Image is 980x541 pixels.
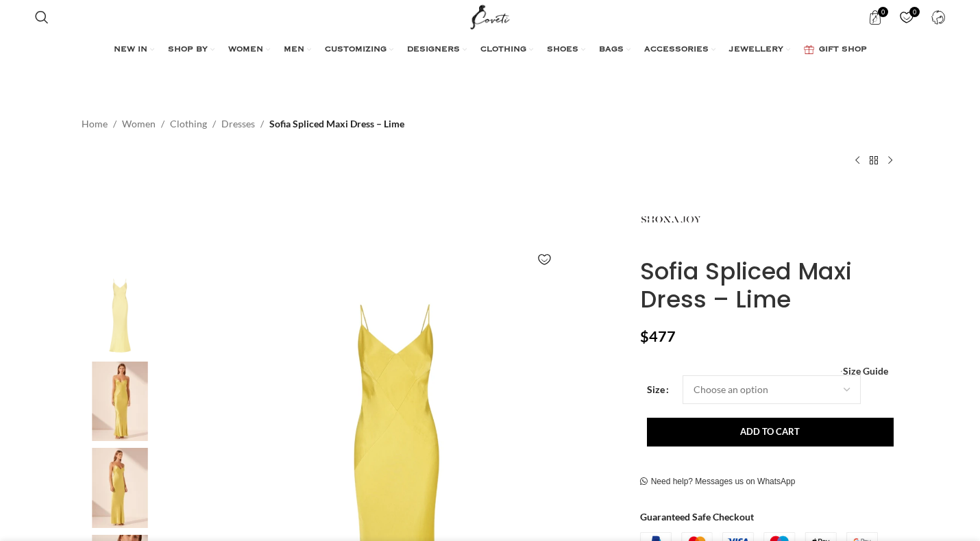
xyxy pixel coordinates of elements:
[640,511,754,523] strong: Guaranteed Safe Checkout
[228,36,270,64] a: WOMEN
[480,36,533,64] a: CLOTHING
[78,448,162,528] img: Shona Joy Dress
[640,257,898,314] h1: Sofia Spliced Maxi Dress – Lime
[892,3,920,31] div: My Wishlist
[882,152,898,168] a: Next product
[599,45,624,55] span: BAGS
[114,45,147,55] span: NEW IN
[819,45,867,55] span: GIFT SHOP
[640,189,702,251] img: Shona Joy
[640,327,676,345] bdi: 477
[82,116,108,131] a: Home
[909,7,920,17] span: 0
[804,36,867,64] a: GIFT SHOP
[325,45,387,55] span: CUSTOMIZING
[325,36,393,64] a: CUSTOMIZING
[729,36,790,64] a: JEWELLERY
[28,3,56,31] a: Search
[170,116,207,131] a: Clothing
[892,3,920,31] a: 0
[729,45,783,55] span: JEWELLERY
[269,116,404,131] span: Sofia Spliced Maxi Dress – Lime
[647,382,669,397] label: Size
[221,116,255,131] a: Dresses
[78,275,162,355] img: Sofia Spliced Maxi Dress - Lime
[644,36,715,64] a: ACCESSORIES
[644,45,709,55] span: ACCESSORIES
[647,418,894,446] button: Add to cart
[467,10,513,22] a: Site logo
[28,36,953,64] div: Main navigation
[284,36,311,64] a: MEN
[407,45,460,55] span: DESIGNERS
[849,152,866,168] a: Previous product
[861,3,889,31] a: 0
[78,362,162,442] img: Shona Joy Dress
[82,116,404,131] nav: Breadcrumb
[640,477,796,488] a: Need help? Messages us on WhatsApp
[228,45,263,55] span: WOMEN
[168,36,215,64] a: SHOP BY
[804,45,814,54] img: GiftBag
[480,45,526,55] span: CLOTHING
[122,116,156,131] a: Women
[284,45,304,55] span: MEN
[168,45,208,55] span: SHOP BY
[599,36,630,64] a: BAGS
[407,36,467,64] a: DESIGNERS
[547,45,578,55] span: SHOES
[878,7,888,17] span: 0
[547,36,585,64] a: SHOES
[640,327,649,345] span: $
[114,36,154,64] a: NEW IN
